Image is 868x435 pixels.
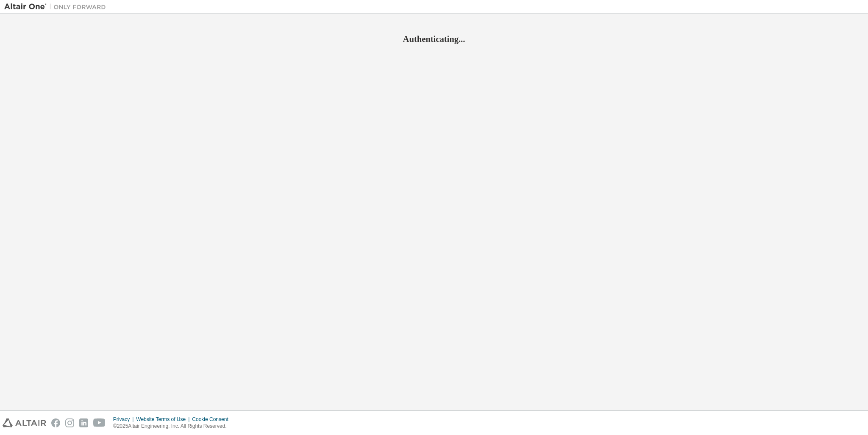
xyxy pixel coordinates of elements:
[3,418,46,427] img: altair_logo.svg
[136,416,192,423] div: Website Terms of Use
[113,423,234,430] p: © 2025 Altair Engineering, Inc. All Rights Reserved.
[51,418,60,427] img: facebook.svg
[4,3,110,11] img: Altair One
[79,418,88,427] img: linkedin.svg
[93,418,106,427] img: youtube.svg
[4,33,864,45] h2: Authenticating...
[113,416,136,423] div: Privacy
[65,418,74,427] img: instagram.svg
[192,416,233,423] div: Cookie Consent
